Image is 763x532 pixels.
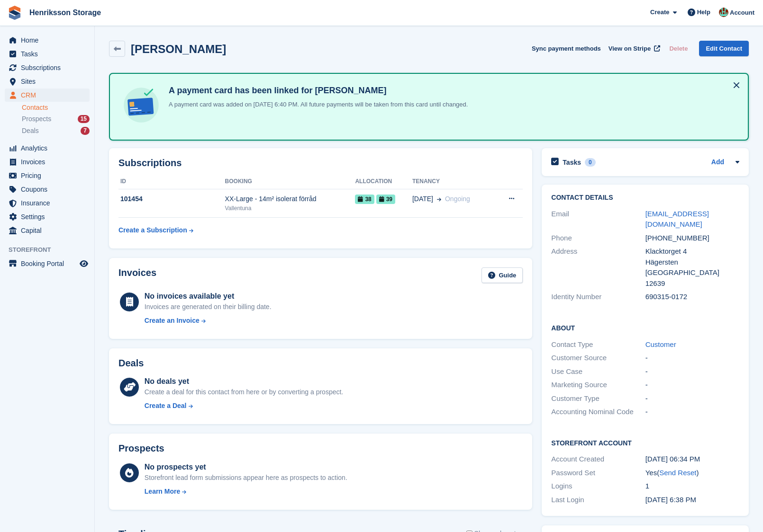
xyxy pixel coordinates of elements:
[118,158,523,168] h2: Subscriptions
[645,233,739,244] div: [PHONE_NUMBER]
[145,487,347,497] a: Learn More
[532,41,601,56] button: Sync payment methods
[145,291,272,302] div: No invoices available yet
[121,85,161,125] img: card-linked-ebf98d0992dc2aeb22e95c0e3c79077019eb2392cfd83c6a337811c24bc77127.svg
[5,89,90,102] a: menu
[551,366,645,377] div: Use Case
[605,41,662,56] a: View on Stripe
[78,258,90,269] a: Preview store
[145,401,343,411] a: Create a Deal
[645,210,709,229] a: [EMAIL_ADDRESS][DOMAIN_NAME]
[355,174,412,189] th: Allocation
[22,126,90,136] a: Deals 7
[551,481,645,492] div: Logins
[551,454,645,465] div: Account Created
[21,47,78,61] span: Tasks
[21,169,78,182] span: Pricing
[225,204,355,213] div: Vallentuna
[645,257,739,268] div: Hägersten
[5,196,90,210] a: menu
[551,353,645,364] div: Customer Source
[551,407,645,417] div: Accounting Nominal Code
[659,469,696,477] a: Send Reset
[645,481,739,492] div: 1
[118,267,156,283] h2: Invoices
[5,142,90,155] a: menu
[551,292,645,302] div: Identity Number
[131,43,226,55] h2: [PERSON_NAME]
[551,438,739,447] h2: Storefront Account
[145,461,347,473] div: No prospects yet
[645,246,739,257] div: Klacktorget 4
[21,61,78,74] span: Subscriptions
[650,8,669,17] span: Create
[9,245,94,255] span: Storefront
[412,194,433,204] span: [DATE]
[551,233,645,244] div: Phone
[225,174,355,189] th: Booking
[730,8,754,18] span: Account
[22,115,51,124] span: Prospects
[551,339,645,350] div: Contact Type
[481,267,523,283] a: Guide
[355,195,374,204] span: 38
[551,246,645,289] div: Address
[645,380,739,390] div: -
[21,155,78,168] span: Invoices
[22,103,90,112] a: Contacts
[697,8,710,17] span: Help
[5,34,90,47] a: menu
[5,75,90,88] a: menu
[5,183,90,196] a: menu
[645,496,696,504] time: 2025-08-13 16:38:39 UTC
[21,210,78,223] span: Settings
[21,257,78,270] span: Booking Portal
[145,302,272,312] div: Invoices are generated on their billing date.
[551,380,645,390] div: Marketing Source
[5,210,90,223] a: menu
[145,376,343,387] div: No deals yet
[657,469,699,477] span: ( )
[5,155,90,168] a: menu
[645,340,676,348] a: Customer
[165,85,468,96] h4: A payment card has been linked for [PERSON_NAME]
[145,316,272,326] a: Create an Invoice
[665,41,691,56] button: Delete
[585,158,596,167] div: 0
[5,47,90,61] a: menu
[145,387,343,397] div: Create a deal for this contact from here or by converting a prospect.
[645,292,739,302] div: 690315-0172
[145,316,200,326] div: Create an Invoice
[145,473,347,483] div: Storefront lead form submissions appear here as prospects to action.
[699,41,749,56] a: Edit Contact
[445,195,470,203] span: Ongoing
[21,34,78,47] span: Home
[5,169,90,182] a: menu
[5,224,90,237] a: menu
[645,393,739,404] div: -
[551,209,645,230] div: Email
[645,353,739,364] div: -
[118,194,225,204] div: 101454
[719,8,728,17] img: Isak Martinelle
[21,142,78,155] span: Analytics
[5,61,90,74] a: menu
[645,454,739,465] div: [DATE] 06:34 PM
[22,114,90,124] a: Prospects 15
[645,278,739,289] div: 12639
[551,194,739,202] h2: Contact Details
[551,495,645,505] div: Last Login
[551,323,739,332] h2: About
[165,100,468,109] p: A payment card was added on [DATE] 6:40 PM. All future payments will be taken from this card unti...
[609,44,651,53] span: View on Stripe
[21,183,78,196] span: Coupons
[376,195,395,204] span: 39
[118,225,187,235] div: Create a Subscription
[645,267,739,278] div: [GEOGRAPHIC_DATA]
[645,468,739,479] div: Yes
[78,115,90,123] div: 15
[711,157,724,168] a: Add
[5,257,90,270] a: menu
[551,393,645,404] div: Customer Type
[81,127,90,135] div: 7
